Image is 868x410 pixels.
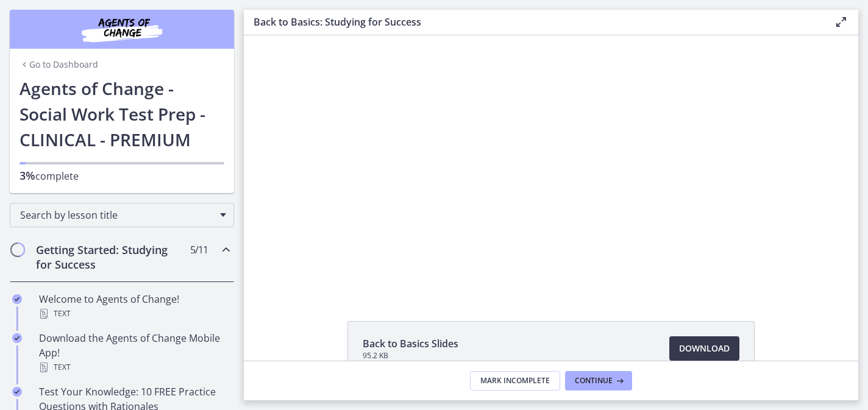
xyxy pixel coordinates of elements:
[20,168,35,183] span: 3%
[12,294,22,304] i: Completed
[20,208,214,222] span: Search by lesson title
[470,371,560,391] button: Mark Incomplete
[39,292,229,321] div: Welcome to Agents of Change!
[20,168,224,183] p: complete
[20,58,98,71] a: Go to Dashboard
[363,336,458,351] span: Back to Basics Slides
[36,242,185,272] h2: Getting Started: Studying for Success
[49,15,195,44] img: Agents of Change
[363,351,458,361] span: 95.2 KB
[12,333,22,343] i: Completed
[12,387,22,397] i: Completed
[20,76,224,152] h1: Agents of Change - Social Work Test Prep - CLINICAL - PREMIUM
[254,15,814,29] h3: Back to Basics: Studying for Success
[190,242,208,257] span: 5 / 11
[679,341,730,356] span: Download
[39,306,229,321] div: Text
[10,203,234,227] div: Search by lesson title
[669,336,739,361] a: Download
[39,360,229,375] div: Text
[480,376,550,386] span: Mark Incomplete
[244,35,858,293] iframe: Video Lesson
[39,331,229,375] div: Download the Agents of Change Mobile App!
[565,371,632,391] button: Continue
[575,376,613,386] span: Continue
